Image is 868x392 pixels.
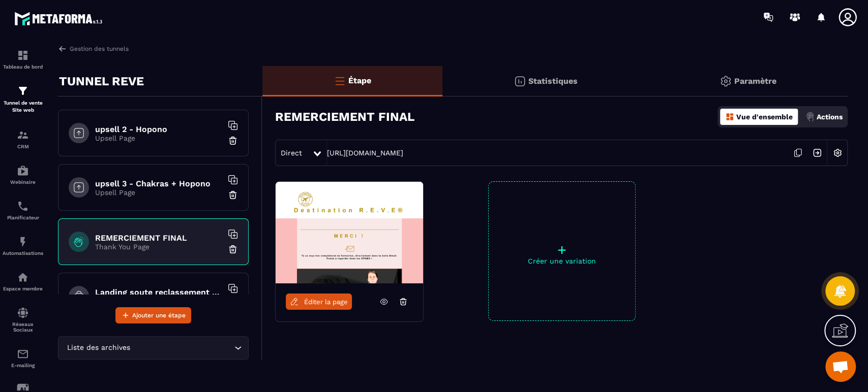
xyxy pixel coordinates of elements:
[14,9,106,28] img: logo
[3,286,43,291] p: Espace membre
[17,129,29,141] img: formation
[334,75,346,87] img: bars-o.4a397970.svg
[3,363,43,368] p: E-mailing
[95,233,222,243] h6: REMERCIEMENT FINAL
[58,44,129,53] a: Gestion des tunnels
[528,76,578,86] p: Statistiques
[514,75,526,87] img: stats.20deebd0.svg
[489,243,635,257] p: +
[3,157,43,192] a: automationsautomationsWebinaire
[327,149,403,157] a: [URL][DOMAIN_NAME]
[132,310,186,320] span: Ajouter une étape
[58,336,249,360] div: Search for option
[3,42,43,77] a: formationformationTableau de bord
[3,64,43,70] p: Tableau de bord
[3,264,43,299] a: automationsautomationsEspace membre
[3,215,43,220] p: Planificateur
[805,112,815,121] img: actions.d6e523a2.png
[3,340,43,376] a: emailemailE-mailing
[3,179,43,185] p: Webinaire
[807,143,827,162] img: arrow-next.bcc2205e.svg
[3,192,43,228] a: schedulerschedulerPlanificateur
[276,182,423,283] img: image
[17,165,29,177] img: automations
[3,299,43,340] a: social-networksocial-networkRéseaux Sociaux
[59,71,144,91] p: TUNNEL REVE
[828,143,847,162] img: setting-w.858f3a88.svg
[817,113,843,121] p: Actions
[3,321,43,333] p: Réseaux Sociaux
[17,49,29,61] img: formation
[17,200,29,212] img: scheduler
[720,75,732,87] img: setting-gr.5f69749f.svg
[3,228,43,264] a: automationsautomationsAutomatisations
[286,293,352,310] a: Éditer la page
[734,76,776,86] p: Paramètre
[489,257,635,265] p: Créer une variation
[725,112,734,121] img: dashboard-orange.40269519.svg
[95,287,222,297] h6: Landing soute reclassement choix
[228,244,238,254] img: trash
[95,188,222,197] p: Upsell Page
[95,134,222,142] p: Upsell Page
[304,298,348,306] span: Éditer la page
[348,76,371,85] p: Étape
[58,44,67,53] img: arrow
[95,179,222,188] h6: upsell 3 - Chakras + Hopono
[3,121,43,157] a: formationformationCRM
[3,77,43,121] a: formationformationTunnel de vente Site web
[3,250,43,256] p: Automatisations
[95,124,222,134] h6: upsell 2 - Hopono
[132,342,232,353] input: Search for option
[17,348,29,360] img: email
[3,100,43,114] p: Tunnel de vente Site web
[281,149,302,157] span: Direct
[228,136,238,146] img: trash
[825,351,856,382] div: Ouvrir le chat
[736,113,793,121] p: Vue d'ensemble
[95,243,222,251] p: Thank You Page
[17,236,29,248] img: automations
[17,307,29,319] img: social-network
[65,342,132,353] span: Liste des archives
[115,307,191,323] button: Ajouter une étape
[275,110,414,124] h3: REMERCIEMENT FINAL
[228,190,238,200] img: trash
[17,85,29,97] img: formation
[17,271,29,283] img: automations
[3,144,43,149] p: CRM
